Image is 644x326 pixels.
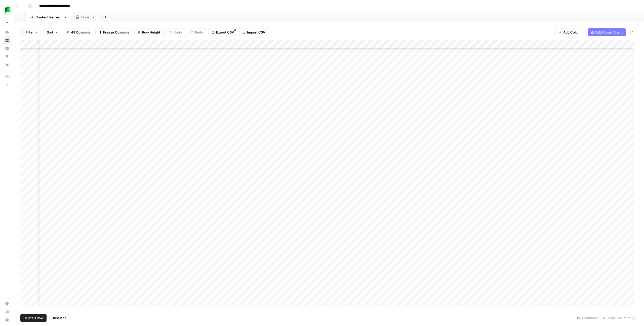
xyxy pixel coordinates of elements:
button: Add Power Agent [588,28,626,36]
div: 37/48 Columns [600,314,638,322]
div: 1,500 Rows [575,314,600,322]
button: Import CSV [239,28,268,36]
button: Sort [44,28,61,36]
span: Sort [47,30,53,35]
button: Export CSV [208,28,237,36]
span: Import CSV [247,30,265,35]
button: Row Height [134,28,164,36]
img: SproutSocial Logo [3,6,12,15]
a: Content Refresh [26,12,71,22]
button: 48 Columns [63,28,93,36]
span: Redo [195,30,203,35]
a: Settings [3,300,11,308]
span: Delete 1 Row [23,315,44,320]
span: Unselect [52,315,66,320]
button: Filter [22,28,42,36]
a: Insights [3,44,11,52]
span: Export CSV [216,30,234,35]
a: Browse [3,36,11,44]
button: Workspace: SproutSocial [3,4,11,17]
button: Freeze Columns [95,28,132,36]
button: Redo [187,28,206,36]
button: Delete 1 Row [20,314,47,322]
button: Help + Support [3,316,11,324]
span: Undo [173,30,182,35]
a: Hubs [71,12,99,22]
button: Unselect [49,314,69,322]
a: Your Data [3,60,11,69]
button: Add Column [555,28,586,36]
a: Opportunities [3,52,11,60]
span: Add Power Agent [595,30,623,35]
a: Usage [3,308,11,316]
span: Freeze Columns [103,30,129,35]
a: Home [3,28,11,36]
div: Content Refresh [35,15,62,20]
span: Row Height [142,30,160,35]
span: Filter [26,30,34,35]
span: Add Column [563,30,583,35]
div: Hubs [81,15,90,20]
span: 48 Columns [71,30,90,35]
button: Undo [166,28,185,36]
